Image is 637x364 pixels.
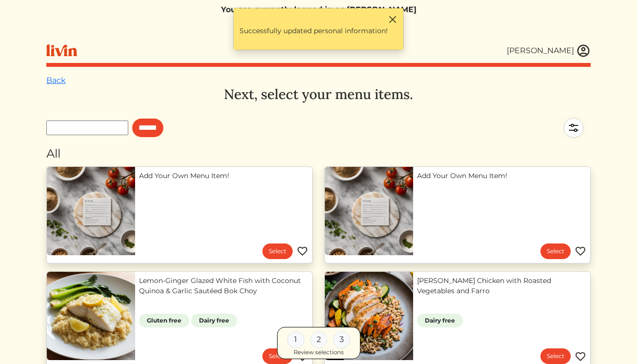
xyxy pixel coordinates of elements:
[262,243,293,259] a: Select
[46,76,66,85] a: Back
[139,276,308,296] a: Lemon‑Ginger Glazed White Fish with Coconut Quinoa & Garlic Sautéed Bok Choy
[294,348,344,357] div: Review selections
[277,326,360,359] a: 1 2 3 Review selections
[540,243,571,259] a: Select
[576,43,591,58] img: user_account-e6e16d2ec92f44fc35f99ef0dc9cddf60790bfa021a6ecb1c896eb5d2907b31c.svg
[575,245,586,257] img: Favorite menu item
[46,44,77,57] img: livin-logo-a0d97d1a881af30f6274990eb6222085a2533c92bbd1e4f22c21b4f0d0e3210c.svg
[46,145,591,162] div: All
[333,331,350,348] div: 3
[139,171,308,181] a: Add Your Own Menu Item!
[557,111,591,145] img: filter-5a7d962c2457a2d01fc3f3b070ac7679cf81506dd4bc827d76cf1eb68fb85cd7.svg
[387,14,398,24] button: Close
[310,331,327,348] div: 2
[239,26,398,36] p: Successfully updated personal information!
[417,276,586,296] a: [PERSON_NAME] Chicken with Roasted Vegetables and Farro
[507,45,574,57] div: [PERSON_NAME]
[417,171,586,181] a: Add Your Own Menu Item!
[46,86,591,103] h3: Next, select your menu items.
[287,331,304,348] div: 1
[297,245,308,257] img: Favorite menu item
